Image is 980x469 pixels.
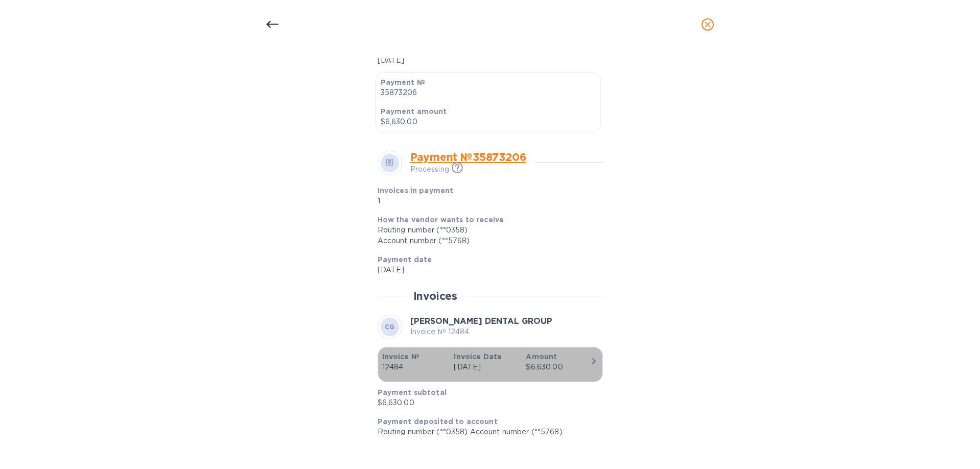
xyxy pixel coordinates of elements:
[526,362,590,372] div: $6,630.00
[378,427,595,437] p: Routing number (**0358) Account number (**5768)
[526,353,557,361] b: Amount
[382,362,446,372] p: 12484
[378,196,522,206] p: 1
[378,55,595,66] p: [DATE]
[410,316,552,326] b: [PERSON_NAME] DENTAL GROUP
[381,107,447,115] b: Payment amount
[385,323,395,331] b: CG
[410,164,449,175] p: Processing
[695,12,720,37] button: close
[378,388,447,396] b: Payment subtotal
[378,397,595,408] p: $6,630.00
[378,265,595,275] p: [DATE]
[382,353,419,361] b: Invoice №
[454,362,518,372] p: [DATE]
[381,87,596,98] p: 35873206
[378,417,498,426] b: Payment deposited to account
[378,255,432,264] b: Payment date
[454,353,502,361] b: Invoice Date
[410,326,552,337] p: Invoice № 12484
[381,116,596,127] p: $6,630.00
[410,151,526,163] a: Payment № 35873206
[378,236,595,246] div: Account number (**5768)
[413,290,458,302] h2: Invoices
[378,347,603,382] button: Invoice №12484Invoice Date[DATE]Amount$6,630.00
[378,186,454,195] b: Invoices in payment
[381,78,425,86] b: Payment №
[378,225,595,236] div: Routing number (**0358)
[378,216,504,224] b: How the vendor wants to receive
